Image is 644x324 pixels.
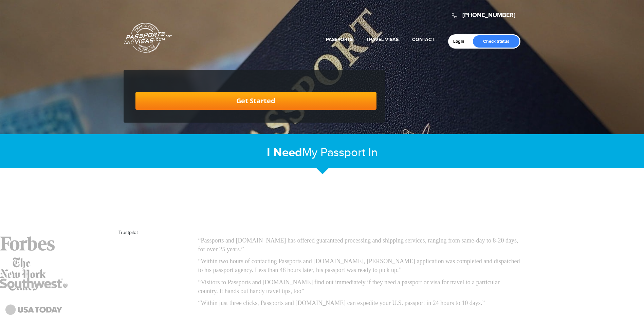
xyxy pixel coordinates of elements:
[198,299,521,308] p: “Within just three clicks, Passports and [DOMAIN_NAME] can expedite your U.S. passport in 24 hour...
[453,39,469,44] a: Login
[198,278,521,295] p: “Visitors to Passports and [DOMAIN_NAME] find out immediately if they need a passport or visa for...
[267,145,302,160] strong: I Need
[366,37,399,42] a: Travel Visas
[326,37,353,42] a: Passports
[124,145,521,160] h2: My
[412,37,435,42] a: Contact
[124,22,172,53] a: Passports & [DOMAIN_NAME]
[462,12,515,19] a: [PHONE_NUMBER]
[118,230,138,235] a: Trustpilot
[473,35,519,48] a: Check Status
[135,92,376,110] a: Get Started
[198,236,521,254] p: “Passports and [DOMAIN_NAME] has offered guaranteed processing and shipping services, ranging fro...
[320,146,378,160] span: Passport In
[198,257,521,274] p: “Within two hours of contacting Passports and [DOMAIN_NAME], [PERSON_NAME] application was comple...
